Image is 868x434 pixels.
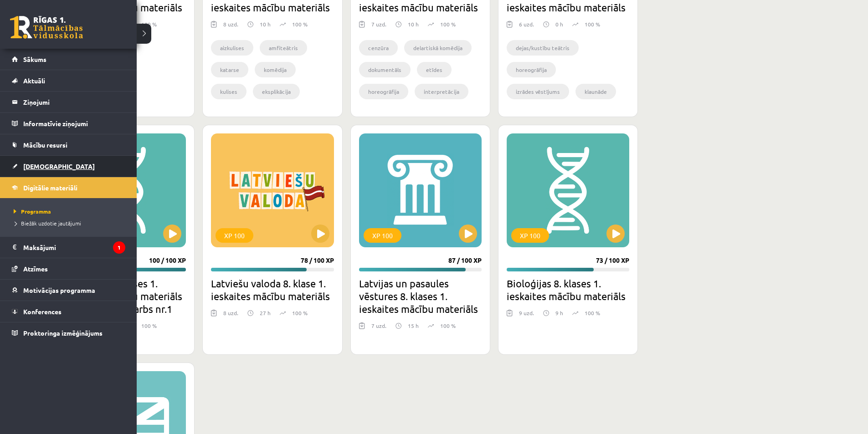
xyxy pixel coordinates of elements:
p: 100 % [585,309,600,317]
li: delartiskā komēdija [404,40,472,56]
div: 7 uzd. [371,20,386,34]
span: Konferences [23,307,62,316]
li: interpretācija [415,84,468,99]
a: Atzīmes [12,258,125,279]
p: 100 % [292,309,308,317]
div: 8 uzd. [223,20,238,34]
p: 100 % [141,20,157,28]
li: komēdija [255,62,296,77]
a: Ziņojumi [12,92,125,112]
p: 100 % [292,20,308,28]
li: horeogrāfija [359,84,408,99]
a: Aktuāli [12,70,125,91]
li: dokumentāls [359,62,411,77]
li: klaunāde [575,84,616,99]
a: Proktoringa izmēģinājums [12,322,125,343]
a: Mācību resursi [12,134,125,155]
a: Motivācijas programma [12,280,125,301]
li: dejas/kustību teātris [507,40,579,56]
p: 100 % [585,20,600,28]
p: 100 % [141,322,157,330]
h2: Bioloģijas 8. klases 1. ieskaites mācību materiāls [507,277,629,302]
a: [DEMOGRAPHIC_DATA] [12,156,125,177]
p: 100 % [440,20,456,28]
h2: Latviešu valoda 8. klase 1. ieskaites mācību materiāls [211,277,334,302]
p: 0 h [555,20,563,28]
div: XP 100 [364,228,401,243]
div: 6 uzd. [519,20,534,34]
li: cenzūra [359,40,398,56]
li: amfiteātris [260,40,307,56]
span: Motivācijas programma [23,286,95,294]
li: kulises [211,84,247,99]
i: 1 [113,241,125,254]
span: Proktoringa izmēģinājums [23,329,103,337]
a: Rīgas 1. Tālmācības vidusskola [10,16,83,39]
p: 9 h [555,309,563,317]
p: 27 h [260,309,271,317]
legend: Ziņojumi [23,92,125,112]
p: 15 h [408,322,419,330]
legend: Maksājumi [23,237,125,258]
span: Digitālie materiāli [23,184,77,192]
legend: Informatīvie ziņojumi [23,113,125,134]
div: 8 uzd. [223,309,238,322]
span: Aktuāli [23,77,45,85]
li: aizkulises [211,40,253,56]
h2: Latvijas un pasaules vēstures 8. klases 1. ieskaites mācību materiāls [359,277,482,315]
p: 100 % [440,322,456,330]
a: Konferences [12,301,125,322]
div: 9 uzd. [519,309,534,322]
a: Biežāk uzdotie jautājumi [11,219,128,227]
a: Sākums [12,49,125,70]
div: 7 uzd. [371,322,386,335]
a: Digitālie materiāli [12,177,125,198]
span: Programma [11,208,51,215]
p: 10 h [408,20,419,28]
a: Informatīvie ziņojumi [12,113,125,134]
span: [DEMOGRAPHIC_DATA] [23,162,95,170]
li: katarse [211,62,248,77]
li: horeogrāfija [507,62,556,77]
span: Mācību resursi [23,141,67,149]
span: Biežāk uzdotie jautājumi [11,220,81,227]
li: etīdes [417,62,452,77]
a: Maksājumi1 [12,237,125,258]
p: 10 h [260,20,271,28]
div: XP 100 [511,228,549,243]
li: eksplikācija [253,84,300,99]
span: Sākums [23,55,46,63]
div: XP 100 [216,228,253,243]
span: Atzīmes [23,265,48,273]
li: izrādes vēstījums [507,84,569,99]
a: Programma [11,207,128,215]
